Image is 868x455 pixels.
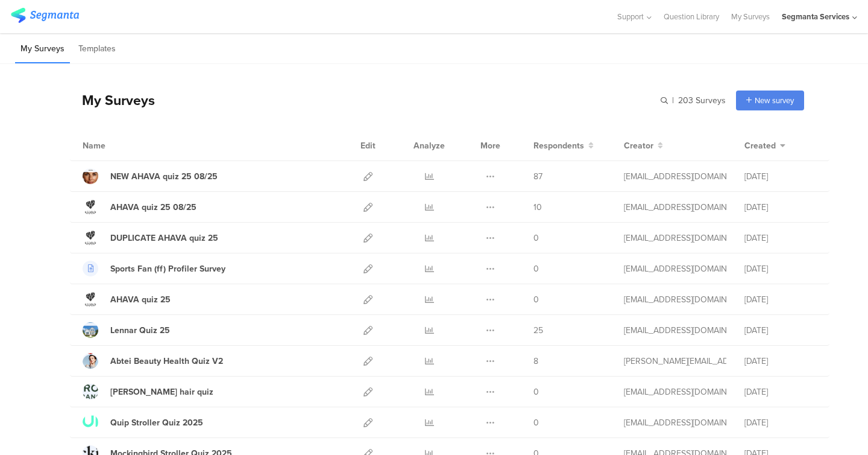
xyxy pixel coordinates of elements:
[411,130,447,161] div: Analyze
[355,130,381,161] div: Edit
[110,355,223,367] div: Abtei Beauty Health Quiz V2
[533,416,539,429] span: 0
[744,201,817,214] div: [DATE]
[533,170,542,183] span: 87
[11,8,79,23] img: segmanta logo
[624,416,726,429] div: eliran@segmanta.com
[83,322,170,338] a: Lennar Quiz 25
[533,201,542,214] span: 10
[110,293,171,306] div: AHAVA quiz 25
[744,139,785,152] button: Created
[678,94,726,107] span: 203 Surveys
[624,355,726,367] div: riel@segmanta.com
[83,168,218,184] a: NEW AHAVA quiz 25 08/25
[533,293,539,306] span: 0
[624,139,653,152] span: Creator
[83,384,213,399] a: [PERSON_NAME] hair quiz
[624,232,726,244] div: gillat@segmanta.com
[83,261,225,276] a: Sports Fan (ff) Profiler Survey
[624,170,726,183] div: eliran@segmanta.com
[73,35,121,63] li: Templates
[617,11,644,22] span: Support
[83,199,197,215] a: AHAVA quiz 25 08/25
[744,386,817,398] div: [DATE]
[744,416,817,429] div: [DATE]
[83,415,203,430] a: Quip Stroller Quiz 2025
[83,230,218,246] a: DUPLICATE AHAVA quiz 25
[533,139,594,152] button: Respondents
[533,262,539,275] span: 0
[110,170,218,183] div: NEW AHAVA quiz 25 08/25
[110,386,213,398] div: YVES ROCHER hair quiz
[15,35,70,63] li: My Surveys
[782,11,849,22] div: Segmanta Services
[624,324,726,337] div: eliran@segmanta.com
[670,94,676,107] span: |
[477,130,503,161] div: More
[744,170,817,183] div: [DATE]
[744,355,817,367] div: [DATE]
[110,232,218,244] div: DUPLICATE AHAVA quiz 25
[110,416,203,429] div: Quip Stroller Quiz 2025
[533,386,539,398] span: 0
[110,201,197,214] div: AHAVA quiz 25 08/25
[624,386,726,398] div: eliran@segmanta.com
[533,355,538,367] span: 8
[533,324,543,337] span: 25
[624,293,726,306] div: eliran@segmanta.com
[624,201,726,214] div: gillat@segmanta.com
[624,262,726,275] div: eliran@segmanta.com
[110,262,225,275] div: Sports Fan (ff) Profiler Survey
[83,139,155,152] div: Name
[83,353,223,369] a: Abtei Beauty Health Quiz V2
[110,324,170,337] div: Lennar Quiz 25
[533,232,539,244] span: 0
[744,262,817,275] div: [DATE]
[624,139,663,152] button: Creator
[744,139,776,152] span: Created
[744,232,817,244] div: [DATE]
[533,139,584,152] span: Respondents
[744,324,817,337] div: [DATE]
[83,291,171,307] a: AHAVA quiz 25
[755,95,794,106] span: New survey
[744,293,817,306] div: [DATE]
[70,90,155,110] div: My Surveys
